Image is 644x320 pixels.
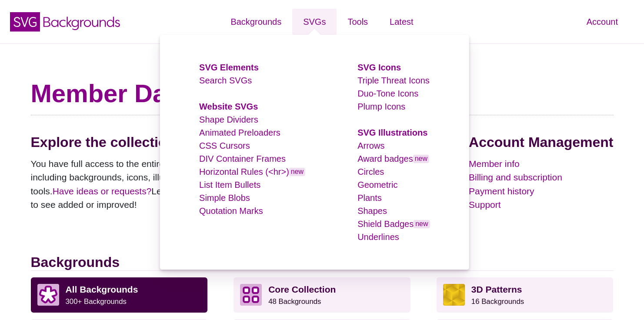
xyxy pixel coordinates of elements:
a: Animated Preloaders [199,128,280,137]
a: Backgrounds [220,9,292,35]
a: Billing and subscription [469,170,613,184]
a: Plump Icons [357,102,405,111]
a: Plants [357,193,382,203]
h2: Backgrounds [31,254,614,271]
a: Tools [337,9,379,35]
a: 3D Patterns16 Backgrounds [437,277,614,312]
a: Shield Badgesnew [357,219,430,229]
h1: Member Dashboard [31,78,614,109]
small: 48 Backgrounds [268,297,321,306]
a: SVG Illustrations [357,128,427,137]
h2: Explore the collection [31,134,270,150]
a: Circles [357,167,384,177]
a: Account [576,9,629,35]
a: Geometric [357,180,397,190]
a: Simple Blobs [199,193,250,203]
a: Member info [469,157,613,171]
a: Arrows [357,141,384,150]
span: new [289,168,305,176]
a: CSS Cursors [199,141,250,150]
strong: 3D Patterns [471,284,522,294]
a: DIV Container Frames [199,154,286,163]
h2: Account Management [469,134,613,150]
img: fancy golden cube pattern [443,284,465,306]
a: Duo-Tone Icons [357,89,418,98]
small: 300+ Backgrounds [66,297,127,306]
a: Have ideas or requests? [53,186,152,196]
strong: Core Collection [268,284,336,294]
a: Horizontal Rules (<hr>)new [199,167,305,177]
span: new [413,155,429,163]
a: SVG Elements [199,63,259,72]
a: Support [469,198,613,212]
p: You have full access to the entire library of graphics—including backgrounds, icons, illustration... [31,157,270,212]
a: Website SVGs [199,102,258,111]
a: SVGs [292,9,337,35]
a: Core Collection 48 Backgrounds [234,277,410,312]
span: new [414,220,430,228]
a: Underlines [357,232,399,242]
a: SVG Icons [357,63,401,72]
strong: All Backgrounds [66,284,138,294]
a: Search SVGs [199,76,252,85]
a: Payment history [469,184,613,198]
a: All Backgrounds 300+ Backgrounds [31,277,208,312]
a: Triple Threat Icons [357,76,430,85]
a: Shapes [357,206,387,216]
small: 16 Backgrounds [471,297,524,306]
a: Award badgesnew [357,154,429,163]
a: List Item Bullets [199,180,260,190]
a: Shape Dividers [199,115,258,124]
a: Latest [379,9,424,35]
a: Quotation Marks [199,206,263,216]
